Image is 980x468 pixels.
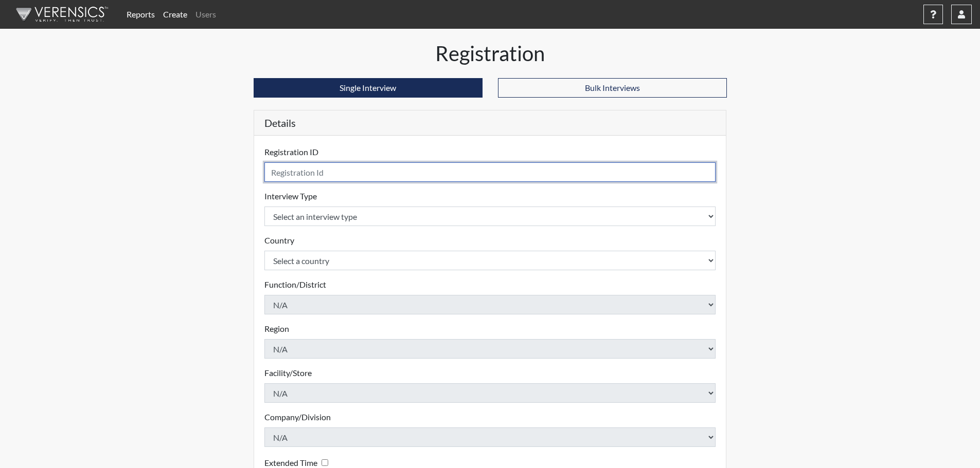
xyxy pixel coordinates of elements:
[498,78,727,98] button: Bulk Interviews
[264,278,326,291] label: Function/District
[159,4,191,25] a: Create
[122,4,159,25] a: Reports
[264,411,331,423] label: Company/Division
[254,78,483,98] button: Single Interview
[264,323,289,335] label: Region
[264,146,318,158] label: Registration ID
[254,110,726,136] h5: Details
[264,190,317,202] label: Interview Type
[254,41,727,66] h1: Registration
[264,367,312,379] label: Facility/Store
[264,162,716,182] input: Insert a Registration ID, which needs to be a unique alphanumeric value for each interviewee
[191,4,220,25] a: Users
[264,234,294,247] label: Country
